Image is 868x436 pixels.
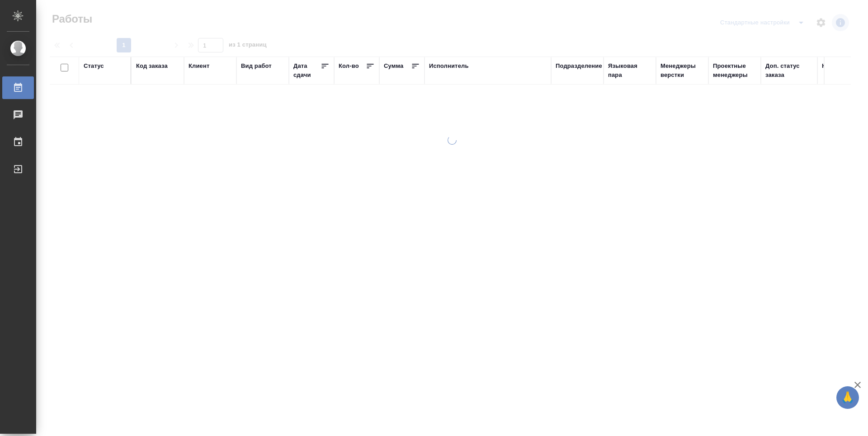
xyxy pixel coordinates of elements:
button: 🙏 [836,386,859,409]
div: Клиент [189,62,209,71]
div: Языковая пара [608,62,651,80]
div: Вид работ [241,62,272,71]
div: Код заказа [136,62,168,71]
div: Исполнитель [429,62,469,71]
div: Доп. статус заказа [765,62,813,80]
div: Подразделение [556,62,602,71]
div: Дата сдачи [293,62,321,80]
div: Проектные менеджеры [713,62,756,80]
div: Статус [84,62,104,71]
div: Кол-во [339,62,359,71]
div: Менеджеры верстки [660,62,704,80]
div: Код работы [822,62,857,71]
span: 🙏 [840,388,855,407]
div: Сумма [384,62,403,71]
